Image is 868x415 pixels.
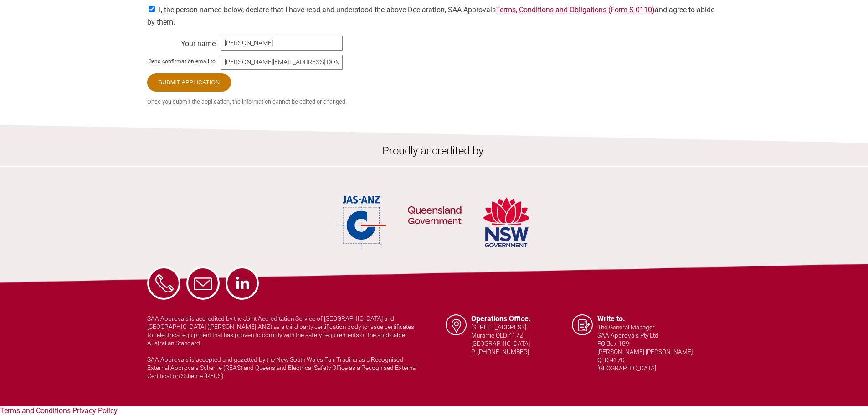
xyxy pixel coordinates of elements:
[407,183,462,251] img: QLD Government
[471,323,572,356] p: [STREET_ADDRESS] Murarrie QLD 4172 [GEOGRAPHIC_DATA] P: [PHONE_NUMBER]
[72,406,118,415] a: Privacy Policy
[147,73,231,92] input: Submit Application
[147,314,417,347] p: SAA Approvals is accredited by the Joint Accreditation Service of [GEOGRAPHIC_DATA] and [GEOGRAPH...
[482,194,531,251] img: NSW Government
[226,266,259,300] a: LinkedIn - SAA Approvals
[597,314,698,323] h5: Write to:
[147,37,216,46] div: Your name
[471,314,572,323] h5: Operations Office:
[597,323,698,372] p: The General Manager SAA Approvals Pty Ltd PO Box 189 [PERSON_NAME] [PERSON_NAME] QLD 4170 [GEOGRA...
[147,355,417,380] p: SAA Approvals is accepted and gazetted by the New South Wales Fair Trading as a Recognised Extern...
[186,266,220,300] a: Email
[147,56,216,65] div: Send confirmation email to
[337,194,387,251] img: JAS-ANZ
[496,5,655,14] a: Terms, Conditions and Obligations (Form S-0110)
[147,266,180,300] a: Phone
[147,98,721,105] small: Once you submit the application, the information cannot be edited or changed.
